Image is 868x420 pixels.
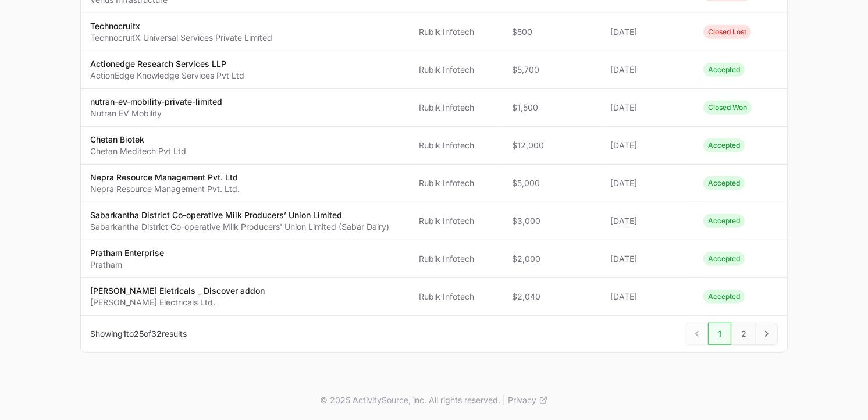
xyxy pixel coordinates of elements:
span: $3,000 [512,215,591,227]
span: 2 [731,323,756,345]
p: [PERSON_NAME] Electricals Ltd. [90,297,265,308]
p: ActionEdge Knowledge Services Pvt Ltd [90,70,244,81]
p: Actionedge Research Services LLP [90,58,244,70]
p: Pratham [90,259,164,270]
p: TechnocruitX Universal Services Private Limited [90,32,272,44]
p: nutran-ev-mobility-private-limited [90,96,222,108]
span: Rubik Infotech [419,253,493,265]
span: 1 [708,323,731,345]
span: [DATE] [610,291,685,302]
span: $2,040 [512,291,591,302]
p: Showing to of results [90,328,187,340]
span: 1 [123,329,126,339]
p: Nepra Resource Management Pvt. Ltd [90,172,240,183]
p: Nutran EV Mobility [90,108,222,119]
p: Chetan Biotek [90,134,186,145]
span: $5,000 [512,177,591,189]
span: Rubik Infotech [419,291,493,302]
span: $1,500 [512,102,591,113]
span: | [503,394,506,406]
p: Chetan Meditech Pvt Ltd [90,145,186,157]
span: Rubik Infotech [419,140,493,151]
span: [DATE] [610,26,685,38]
span: Rubik Infotech [419,177,493,189]
span: [DATE] [610,64,685,76]
span: [DATE] [610,177,685,189]
span: Rubik Infotech [419,102,493,113]
p: © 2025 ActivitySource, inc. All rights reserved. [320,394,500,406]
p: Technocruitx [90,20,272,32]
span: Rubik Infotech [419,215,493,227]
span: 32 [151,329,162,339]
span: [DATE] [610,140,685,151]
span: Rubik Infotech [419,26,493,38]
p: Pratham Enterprise [90,247,164,259]
p: Nepra Resource Management Pvt. Ltd. [90,183,240,195]
p: Sabarkantha District Co-operative Milk Producers’ Union Limited [90,209,389,221]
span: 25 [134,329,144,339]
p: Sabarkantha District Co-operative Milk Producers' Union Limited (Sabar Dairy) [90,221,389,233]
span: $5,700 [512,64,591,76]
span: [DATE] [610,215,685,227]
p: [PERSON_NAME] Eletricals _ Discover addon [90,285,265,297]
span: [DATE] [610,102,685,113]
span: Next [756,323,778,345]
span: Rubik Infotech [419,64,493,76]
span: [DATE] [610,253,685,265]
span: $12,000 [512,140,591,151]
span: $500 [512,26,591,38]
a: Privacy [508,394,548,406]
span: $2,000 [512,253,591,265]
